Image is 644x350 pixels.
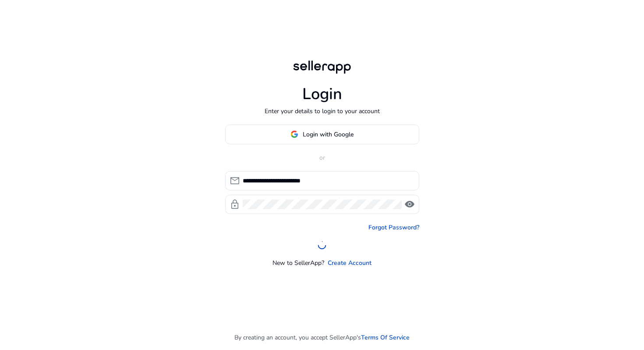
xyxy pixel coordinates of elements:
[404,199,415,210] span: visibility
[368,223,419,232] a: Forgot Password?
[225,125,419,144] button: Login with Google
[265,107,380,116] p: Enter your details to login to your account
[230,175,240,186] span: mail
[303,130,354,139] span: Login with Google
[302,85,342,104] h1: Login
[361,333,410,342] a: Terms Of Service
[225,153,419,162] p: or
[272,258,324,268] p: New to SellerApp?
[290,130,298,138] img: google-logo.svg
[230,199,240,210] span: lock
[328,258,372,268] a: Create Account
